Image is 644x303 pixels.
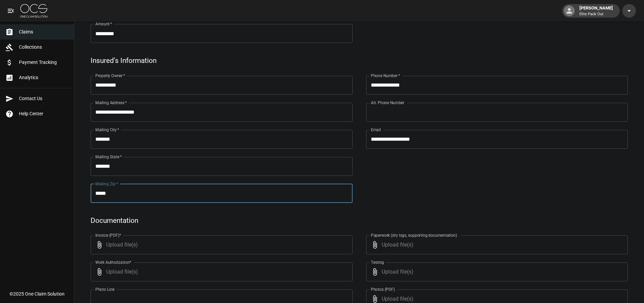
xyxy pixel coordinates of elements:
[382,235,610,254] span: Upload file(s)
[95,181,118,187] label: Mailing Zip
[9,290,65,297] div: © 2025 One Claim Solution
[20,4,47,18] img: ocs-logo-white-transparent.png
[95,100,127,106] label: Mailing Address
[95,259,132,265] label: Work Authorization*
[371,232,457,238] label: Paperwork (dry logs, supporting documentation)
[95,21,112,27] label: Amount
[19,59,69,66] span: Payment Tracking
[95,286,115,292] label: Photo Link
[371,286,395,292] label: Photos (PDF)
[19,110,69,117] span: Help Center
[371,127,381,133] label: Email
[371,100,404,106] label: Alt. Phone Number
[579,11,613,17] p: Elite Pack Out
[19,95,69,102] span: Contact Us
[19,28,69,36] span: Claims
[95,127,119,133] label: Mailing City
[106,235,334,254] span: Upload file(s)
[382,262,610,281] span: Upload file(s)
[19,44,69,51] span: Collections
[106,262,334,281] span: Upload file(s)
[577,5,616,17] div: [PERSON_NAME]
[371,259,384,265] label: Testing
[4,4,18,18] button: open drawer
[95,73,125,78] label: Property Owner
[95,232,121,238] label: Invoice (PDF)*
[371,73,400,78] label: Phone Number
[95,154,122,160] label: Mailing State
[19,74,69,81] span: Analytics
